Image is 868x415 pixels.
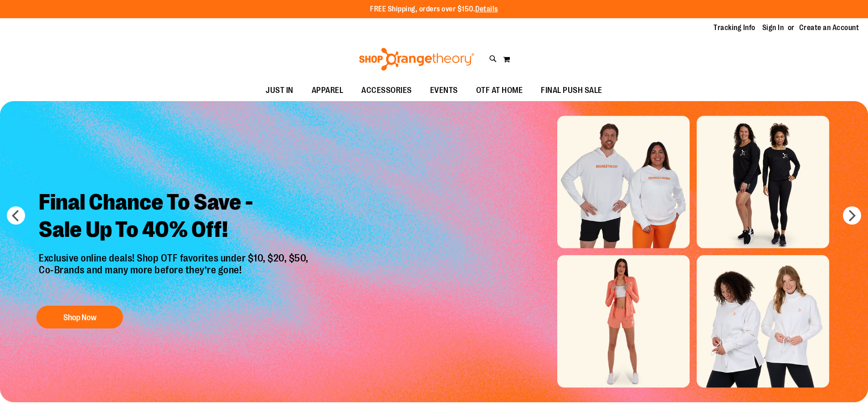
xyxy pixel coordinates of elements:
span: APPAREL [312,80,344,101]
a: FINAL PUSH SALE [532,80,611,101]
a: Create an Account [799,23,859,33]
a: APPAREL [303,80,353,101]
a: Tracking Info [714,23,755,33]
button: prev [7,206,25,225]
a: OTF AT HOME [467,80,532,101]
span: JUST IN [266,80,293,101]
span: FINAL PUSH SALE [541,80,602,101]
button: Shop Now [36,306,123,328]
a: JUST IN [257,80,303,101]
p: Exclusive online deals! Shop OTF favorites under $10, $20, $50, Co-Brands and many more before th... [32,252,318,297]
p: FREE Shipping, orders over $150. [370,4,498,15]
a: Final Chance To Save -Sale Up To 40% Off! Exclusive online deals! Shop OTF favorites under $10, $... [32,182,318,333]
span: OTF AT HOME [476,80,523,101]
a: Sign In [762,23,784,33]
button: next [843,206,861,225]
span: ACCESSORIES [361,80,412,101]
a: Details [475,5,498,13]
h2: Final Chance To Save - Sale Up To 40% Off! [32,182,318,252]
span: EVENTS [430,80,458,101]
a: ACCESSORIES [352,80,421,101]
a: EVENTS [421,80,467,101]
img: Shop Orangetheory [358,48,476,71]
